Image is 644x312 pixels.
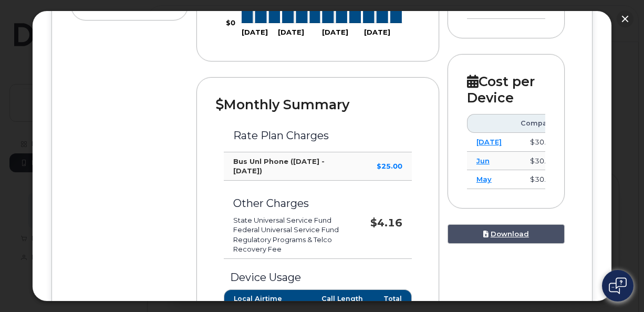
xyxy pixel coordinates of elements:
[448,224,565,244] a: Download
[233,225,351,235] li: Federal Universal Service Fund
[370,216,402,229] strong: $4.16
[609,277,627,294] img: Open chat
[233,235,351,254] li: Regulatory Programs & Telco Recovery Fee
[233,215,351,225] li: State Universal Service Fund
